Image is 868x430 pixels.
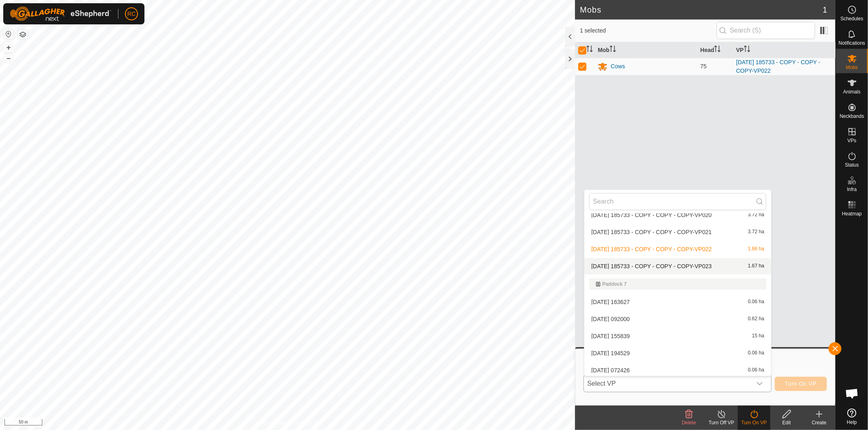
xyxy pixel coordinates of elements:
[823,4,827,16] span: 1
[584,224,771,240] li: 2025-08-11 185733 - COPY - COPY - COPY-VP021
[584,345,771,361] li: 2025-03-27 194529
[842,211,862,216] span: Heatmap
[748,350,764,356] span: 0.06 ha
[584,376,752,392] span: Select VP
[847,420,857,425] span: Help
[748,316,764,322] span: 0.62 ha
[295,419,319,427] a: Contact Us
[843,89,861,94] span: Animals
[591,246,712,252] span: [DATE] 185733 - COPY - COPY - COPY-VP022
[836,405,868,428] a: Help
[733,42,835,58] th: VP
[846,65,858,70] span: Mobs
[591,263,712,269] span: [DATE] 185733 - COPY - COPY - COPY-VP023
[845,163,859,167] span: Status
[591,367,630,373] span: [DATE] 072426
[840,114,864,119] span: Neckbands
[785,380,817,387] span: Turn On VP
[580,5,823,15] h2: Mobs
[584,362,771,378] li: 2025-03-31 072426
[591,212,712,218] span: [DATE] 185733 - COPY - COPY - COPY-VP020
[752,333,764,339] span: 15 ha
[596,282,760,287] div: Paddock 7
[770,419,803,426] div: Edit
[586,47,593,53] p-sorticon: Activate to sort
[256,419,286,427] a: Privacy Policy
[4,53,13,63] button: –
[584,258,771,274] li: 2025-08-11 185733 - COPY - COPY - COPY-VP023
[697,42,733,58] th: Head
[840,16,863,21] span: Schedules
[610,47,616,53] p-sorticon: Activate to sort
[744,47,750,53] p-sorticon: Activate to sort
[584,294,771,310] li: 2025-03-12 163627
[584,241,771,257] li: 2025-08-11 185733 - COPY - COPY - COPY-VP022
[714,47,721,53] p-sorticon: Activate to sort
[10,7,112,21] img: Gallagher Logo
[4,29,13,39] button: Reset Map
[748,367,764,373] span: 0.06 ha
[847,187,857,192] span: Infra
[18,30,28,39] button: Map Layers
[803,419,835,426] div: Create
[700,63,707,69] span: 75
[748,212,764,218] span: 3.72 ha
[591,350,630,356] span: [DATE] 194529
[127,10,136,18] span: RC
[840,381,864,406] a: Open chat
[717,22,815,39] input: Search (S)
[584,328,771,344] li: 2025-03-16 155839
[736,59,820,74] a: [DATE] 185733 - COPY - COPY - COPY-VP022
[839,41,865,46] span: Notifications
[584,207,771,223] li: 2025-08-11 185733 - COPY - COPY - COPY-VP020
[748,263,764,269] span: 1.67 ha
[580,26,717,35] span: 1 selected
[611,62,625,71] div: Cows
[748,299,764,305] span: 0.06 ha
[748,229,764,235] span: 3.72 ha
[705,419,738,426] div: Turn Off VP
[591,229,712,235] span: [DATE] 185733 - COPY - COPY - COPY-VP021
[591,333,630,339] span: [DATE] 155839
[591,316,630,322] span: [DATE] 092000
[591,299,630,305] span: [DATE] 163627
[682,420,696,426] span: Delete
[595,42,697,58] th: Mob
[589,193,766,210] input: Search
[748,246,764,252] span: 1.66 ha
[752,376,768,392] div: dropdown trigger
[847,138,856,143] span: VPs
[4,43,13,52] button: +
[775,377,827,391] button: Turn On VP
[584,311,771,327] li: 2025-03-16 092000
[738,419,770,426] div: Turn On VP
